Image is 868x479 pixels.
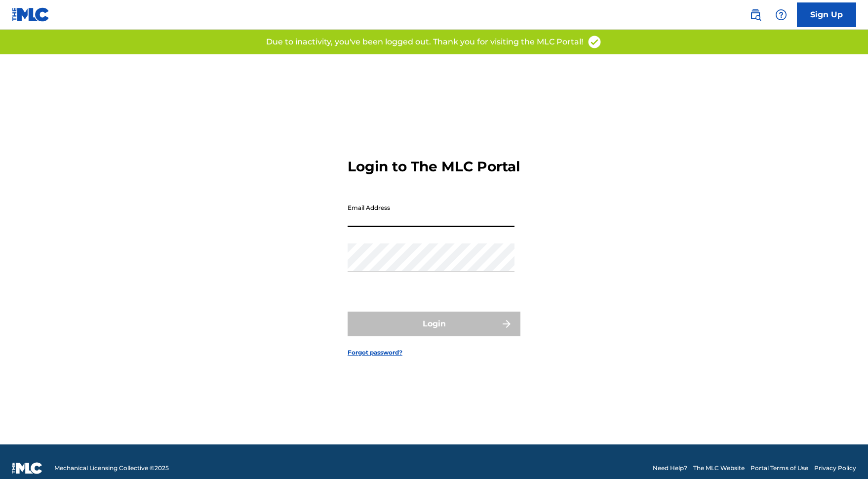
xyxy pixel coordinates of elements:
[12,462,42,474] img: logo
[266,36,583,48] p: Due to inactivity, you've been logged out. Thank you for visiting the MLC Portal!
[819,432,868,479] iframe: Chat Widget
[797,2,856,27] a: Sign Up
[587,35,602,49] img: access
[775,9,787,21] img: help
[746,5,765,25] a: Public Search
[750,464,808,473] a: Portal Terms of Use
[771,5,791,25] div: Help
[653,464,687,473] a: Need Help?
[750,9,761,21] img: search
[348,348,402,357] a: Forgot password?
[693,464,745,473] a: The MLC Website
[348,158,520,175] h3: Login to The MLC Portal
[54,464,169,473] span: Mechanical Licensing Collective © 2025
[814,464,856,473] a: Privacy Policy
[12,7,50,22] img: MLC Logo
